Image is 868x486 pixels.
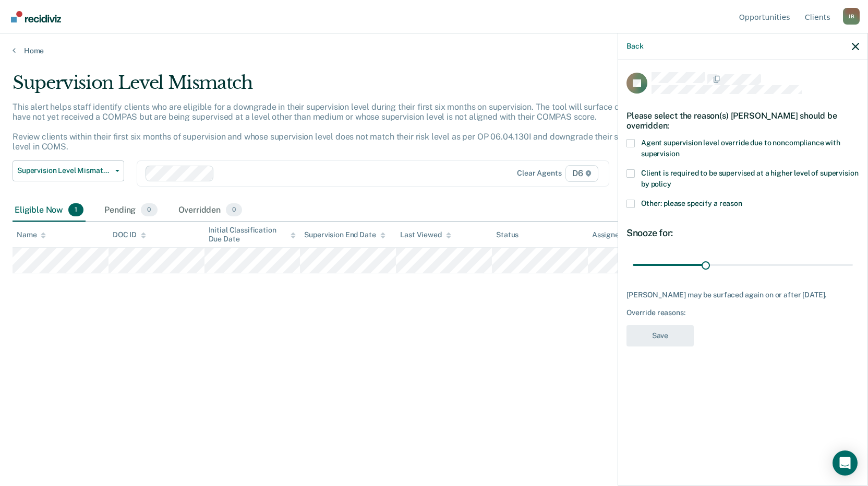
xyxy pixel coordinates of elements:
[209,226,296,244] div: Initial Classification Due Date
[13,102,657,152] p: This alert helps staff identify clients who are eligible for a downgrade in their supervision lev...
[226,203,242,217] span: 0
[626,325,694,346] button: Save
[496,230,519,239] div: Status
[626,42,643,51] button: Back
[843,8,860,25] button: Profile dropdown button
[843,8,860,25] div: J B
[592,230,641,239] div: Assigned to
[11,11,61,22] img: Recidiviz
[833,450,858,476] div: Open Intercom Messenger
[626,308,859,317] div: Override reasons:
[641,199,742,207] span: Other: please specify a reason
[304,230,385,239] div: Supervision End Date
[68,203,83,217] span: 1
[641,169,858,188] span: Client is required to be supervised at a higher level of supervision by policy
[141,203,157,217] span: 0
[17,230,46,239] div: Name
[400,230,451,239] div: Last Viewed
[641,138,840,158] span: Agent supervision level override due to noncompliance with supervision
[626,291,859,299] div: [PERSON_NAME] may be surfaced again on or after [DATE].
[13,46,855,55] a: Home
[517,169,561,178] div: Clear agents
[626,227,859,239] div: Snooze for:
[13,72,664,102] div: Supervision Level Mismatch
[176,199,245,222] div: Overridden
[626,102,859,139] div: Please select the reason(s) [PERSON_NAME] should be overridden:
[17,166,111,175] span: Supervision Level Mismatch
[102,199,159,222] div: Pending
[565,165,598,182] span: D6
[113,230,146,239] div: DOC ID
[13,199,86,222] div: Eligible Now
